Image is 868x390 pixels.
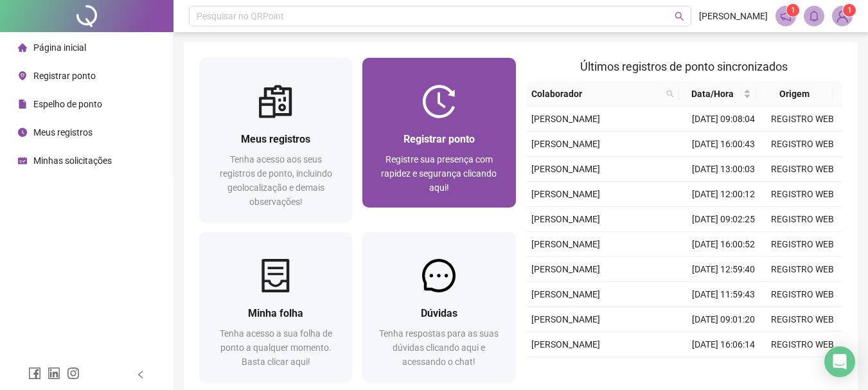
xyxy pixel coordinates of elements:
[808,10,820,22] span: bell
[531,264,600,274] span: [PERSON_NAME]
[403,133,475,145] span: Registrar ponto
[756,82,833,107] th: Origem
[531,314,600,324] span: [PERSON_NAME]
[33,99,102,109] span: Espelho de ponto
[379,328,499,367] span: Tenha respostas para as suas dúvidas clicando aqui e acessando o chat!
[18,100,27,109] span: file
[67,367,80,380] span: instagram
[381,154,497,193] span: Registre sua presença com rapidez e segurança clicando aqui!
[786,4,799,17] sup: 1
[18,43,27,52] span: home
[684,157,763,182] td: [DATE] 13:00:03
[136,370,145,379] span: left
[33,42,86,53] span: Página inicial
[666,90,674,98] span: search
[763,157,842,182] td: REGISTRO WEB
[580,60,788,73] span: Últimos registros de ponto sincronizados
[199,232,352,382] a: Minha folhaTenha acesso a sua folha de ponto a qualquer momento. Basta clicar aqui!
[684,357,763,382] td: [DATE] 13:00:27
[684,132,763,157] td: [DATE] 16:00:43
[248,307,303,319] span: Minha folha
[48,367,60,380] span: linkedin
[18,128,27,137] span: clock-circle
[18,71,27,80] span: environment
[684,307,763,332] td: [DATE] 09:01:20
[791,6,795,15] span: 1
[684,107,763,132] td: [DATE] 09:08:04
[664,84,677,103] span: search
[833,6,852,26] img: 92118
[763,357,842,382] td: REGISTRO WEB
[241,133,310,145] span: Meus registros
[679,82,756,107] th: Data/Hora
[763,332,842,357] td: REGISTRO WEB
[684,257,763,282] td: [DATE] 12:59:40
[763,207,842,232] td: REGISTRO WEB
[684,232,763,257] td: [DATE] 16:00:52
[763,132,842,157] td: REGISTRO WEB
[220,328,332,367] span: Tenha acesso a sua folha de ponto a qualquer momento. Basta clicar aqui!
[763,282,842,307] td: REGISTRO WEB
[531,239,600,249] span: [PERSON_NAME]
[824,346,855,377] div: Open Intercom Messenger
[843,4,856,17] sup: Atualize o seu contato no menu Meus Dados
[763,307,842,332] td: REGISTRO WEB
[699,9,768,23] span: [PERSON_NAME]
[531,139,600,149] span: [PERSON_NAME]
[763,232,842,257] td: REGISTRO WEB
[531,164,600,174] span: [PERSON_NAME]
[362,58,515,208] a: Registrar pontoRegistre sua presença com rapidez e segurança clicando aqui!
[763,257,842,282] td: REGISTRO WEB
[362,232,515,382] a: DúvidasTenha respostas para as suas dúvidas clicando aqui e acessando o chat!
[28,367,41,380] span: facebook
[421,307,457,319] span: Dúvidas
[763,107,842,132] td: REGISTRO WEB
[531,189,600,199] span: [PERSON_NAME]
[847,6,852,15] span: 1
[675,12,684,21] span: search
[684,87,740,101] span: Data/Hora
[531,87,662,101] span: Colaborador
[199,58,352,222] a: Meus registrosTenha acesso aos seus registros de ponto, incluindo geolocalização e demais observa...
[531,114,600,124] span: [PERSON_NAME]
[684,207,763,232] td: [DATE] 09:02:25
[684,182,763,207] td: [DATE] 12:00:12
[780,10,792,22] span: notification
[684,282,763,307] td: [DATE] 11:59:43
[763,182,842,207] td: REGISTRO WEB
[33,127,93,137] span: Meus registros
[531,214,600,224] span: [PERSON_NAME]
[33,71,96,81] span: Registrar ponto
[531,339,600,350] span: [PERSON_NAME]
[18,156,27,165] span: schedule
[531,289,600,299] span: [PERSON_NAME]
[220,154,332,207] span: Tenha acesso aos seus registros de ponto, incluindo geolocalização e demais observações!
[684,332,763,357] td: [DATE] 16:06:14
[33,155,112,166] span: Minhas solicitações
